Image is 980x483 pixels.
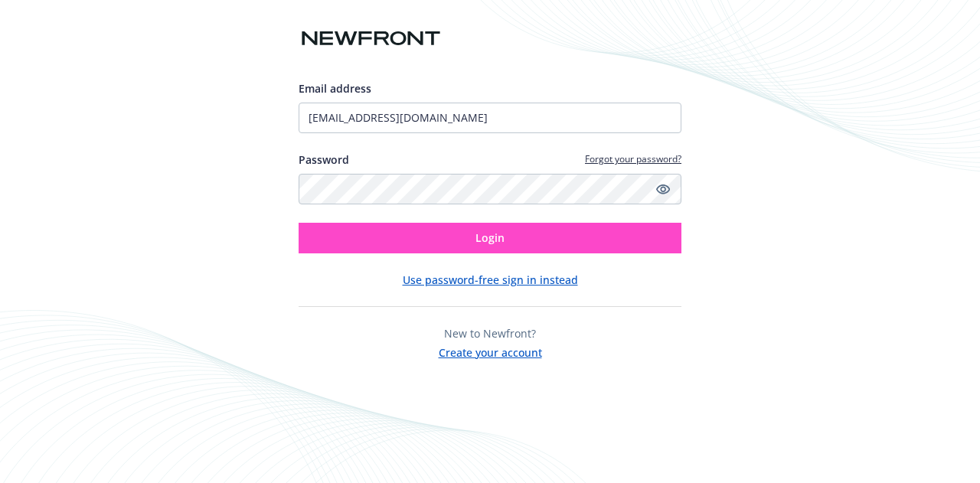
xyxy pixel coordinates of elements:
[585,152,681,165] a: Forgot your password?
[299,223,681,253] button: Login
[444,326,536,341] span: New to Newfront?
[299,174,681,204] input: Enter your password
[654,180,672,198] a: Show password
[403,272,578,288] button: Use password-free sign in instead
[299,103,681,133] input: Enter your email
[299,25,443,52] img: Newfront logo
[299,152,349,168] label: Password
[299,81,371,96] span: Email address
[439,341,542,361] button: Create your account
[475,230,505,245] span: Login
